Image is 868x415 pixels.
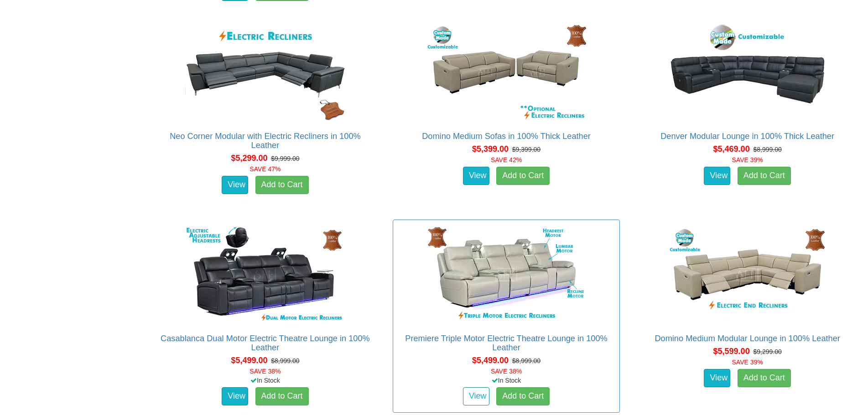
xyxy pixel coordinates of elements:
[255,387,309,405] a: Add to Cart
[512,146,541,153] del: $9,399.00
[271,357,299,364] del: $8,999.00
[491,156,522,164] font: SAVE 42%
[249,368,281,375] font: SAVE 38%
[183,225,347,325] img: Casablanca Dual Motor Electric Theatre Lounge in 100% Leather
[738,369,791,387] a: Add to Cart
[231,154,267,163] span: $5,299.00
[496,167,550,185] a: Add to Cart
[496,387,550,405] a: Add to Cart
[713,144,750,154] span: $5,469.00
[463,387,489,405] a: View
[424,225,588,325] img: Premiere Triple Motor Electric Theatre Lounge in 100% Leather
[161,334,370,352] a: Casablanca Dual Motor Electric Theatre Lounge in 100% Leather
[271,155,299,162] del: $9,999.00
[713,347,750,356] span: $5,599.00
[463,167,489,185] a: View
[660,132,834,141] a: Denver Modular Lounge in 100% Thick Leather
[222,176,248,194] a: View
[405,334,607,352] a: Premiere Triple Motor Electric Theatre Lounge in 100% Leather
[170,132,360,150] a: Neo Corner Modular with Electric Recliners in 100% Leather
[249,165,281,173] font: SAVE 47%
[150,376,381,385] div: In Stock
[732,156,763,164] font: SAVE 39%
[732,359,763,366] font: SAVE 39%
[665,22,830,123] img: Denver Modular Lounge in 100% Thick Leather
[704,369,730,387] a: View
[472,144,509,154] span: $5,399.00
[422,132,591,141] a: Domino Medium Sofas in 100% Thick Leather
[424,22,588,123] img: Domino Medium Sofas in 100% Thick Leather
[655,334,840,343] a: Domino Medium Modular Lounge in 100% Leather
[472,356,509,365] span: $5,499.00
[183,22,347,123] img: Neo Corner Modular with Electric Recliners in 100% Leather
[222,387,248,405] a: View
[391,376,622,385] div: In Stock
[665,225,830,325] img: Domino Medium Modular Lounge in 100% Leather
[231,356,267,365] span: $5,499.00
[738,167,791,185] a: Add to Cart
[255,176,309,194] a: Add to Cart
[491,368,522,375] font: SAVE 38%
[704,167,730,185] a: View
[753,146,781,153] del: $8,999.00
[753,348,781,355] del: $9,299.00
[512,357,541,364] del: $8,999.00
